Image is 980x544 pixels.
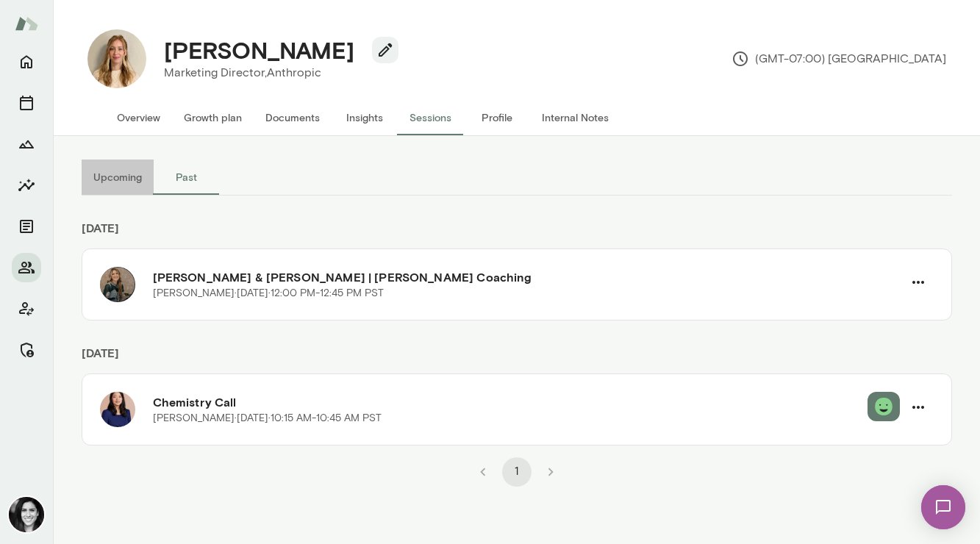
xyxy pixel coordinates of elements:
[15,10,38,37] img: Mento
[87,29,146,88] img: Aubrey Morgan
[153,393,868,411] h6: Chemistry Call
[12,171,41,200] button: Insights
[164,64,387,82] p: Marketing Director, Anthropic
[12,335,41,365] button: Manage
[466,457,568,487] nav: pagination navigation
[82,219,952,248] h6: [DATE]
[254,100,332,135] button: Documents
[12,212,41,241] button: Documents
[12,294,41,323] button: Client app
[164,36,354,64] h4: [PERSON_NAME]
[502,457,532,487] button: page 1
[12,253,41,282] button: Members
[398,100,464,135] button: Sessions
[82,445,952,487] div: pagination
[105,100,172,135] button: Overview
[732,50,946,68] p: (GMT-07:00) [GEOGRAPHIC_DATA]
[82,344,952,373] h6: [DATE]
[530,100,620,135] button: Internal Notes
[172,100,254,135] button: Growth plan
[154,160,220,195] button: Past
[82,160,952,195] div: basic tabs example
[153,286,384,301] p: [PERSON_NAME] · [DATE] · 12:00 PM-12:45 PM PST
[464,100,530,135] button: Profile
[875,398,893,415] img: feedback
[153,268,903,286] h6: [PERSON_NAME] & [PERSON_NAME] | [PERSON_NAME] Coaching
[12,129,41,159] button: Growth Plan
[82,160,154,195] button: Upcoming
[332,100,398,135] button: Insights
[153,411,382,426] p: [PERSON_NAME] · [DATE] · 10:15 AM-10:45 AM PST
[12,88,41,118] button: Sessions
[12,47,41,76] button: Home
[9,497,44,532] img: Jamie Albers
